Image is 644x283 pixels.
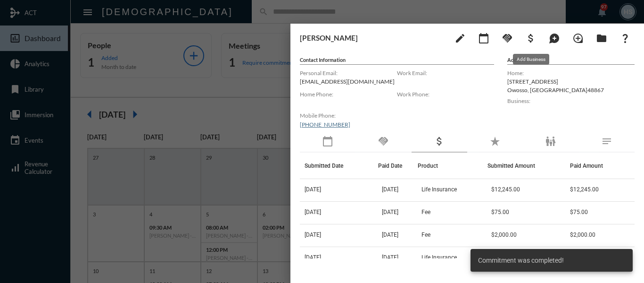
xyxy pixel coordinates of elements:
span: [DATE] [382,254,398,261]
span: Commitment was completed! [478,256,564,265]
span: $2,000.00 [491,232,517,238]
mat-icon: handshake [378,136,389,147]
label: Work Email: [397,69,494,77]
h5: Contact Information [300,57,494,65]
span: $12,245.00 [491,186,520,193]
span: [DATE] [305,209,321,215]
button: Add Introduction [569,28,587,47]
label: Business: [507,97,635,104]
span: [DATE] [382,232,398,238]
mat-icon: edit [454,33,466,44]
span: [DATE] [305,254,321,261]
span: Life Insurance [421,254,457,261]
mat-icon: star_rate [489,136,501,147]
mat-icon: family_restroom [545,136,556,147]
span: [DATE] [305,186,321,193]
button: edit person [451,28,470,47]
th: Submitted Date [300,153,378,179]
span: $75.00 [491,209,509,215]
div: Add Business [513,54,549,65]
span: Fee [421,232,430,238]
button: Add Business [521,28,540,47]
mat-icon: folder [596,33,607,44]
p: [STREET_ADDRESS] [507,78,635,85]
span: Life Insurance [421,186,457,193]
span: $12,245.00 [570,186,599,193]
label: Work Phone: [397,91,494,98]
span: [DATE] [382,209,398,215]
mat-icon: loupe [572,33,584,44]
mat-icon: notes [601,136,612,147]
th: Submitted Amount [487,153,565,179]
button: Add Mention [545,28,564,47]
mat-icon: calendar_today [322,136,333,147]
span: $2,000.00 [570,232,595,238]
mat-icon: question_mark [619,33,631,44]
th: Paid Date [378,153,417,179]
h5: Addresses [507,57,635,65]
label: Home: [507,69,635,77]
p: Owosso , [GEOGRAPHIC_DATA] 48867 [507,86,635,94]
label: Personal Email: [300,69,397,77]
mat-icon: attach_money [525,33,537,44]
button: Add meeting [474,28,493,47]
button: What If? [616,28,635,47]
mat-icon: attach_money [434,136,445,147]
button: Archives [592,28,611,47]
h3: [PERSON_NAME] [300,34,446,42]
th: Paid Amount [565,153,635,179]
p: [EMAIL_ADDRESS][DOMAIN_NAME] [300,78,397,85]
th: Product [418,153,488,179]
span: [DATE] [382,186,398,193]
button: Add Commitment [498,28,517,47]
label: Mobile Phone: [300,112,397,119]
a: [PHONE_NUMBER] [300,121,350,128]
mat-icon: maps_ugc [549,33,560,44]
label: Home Phone: [300,91,397,98]
span: Fee [421,209,430,215]
mat-icon: calendar_today [478,33,489,44]
span: $75.00 [570,209,588,215]
span: [DATE] [305,232,321,238]
mat-icon: handshake [502,33,513,44]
